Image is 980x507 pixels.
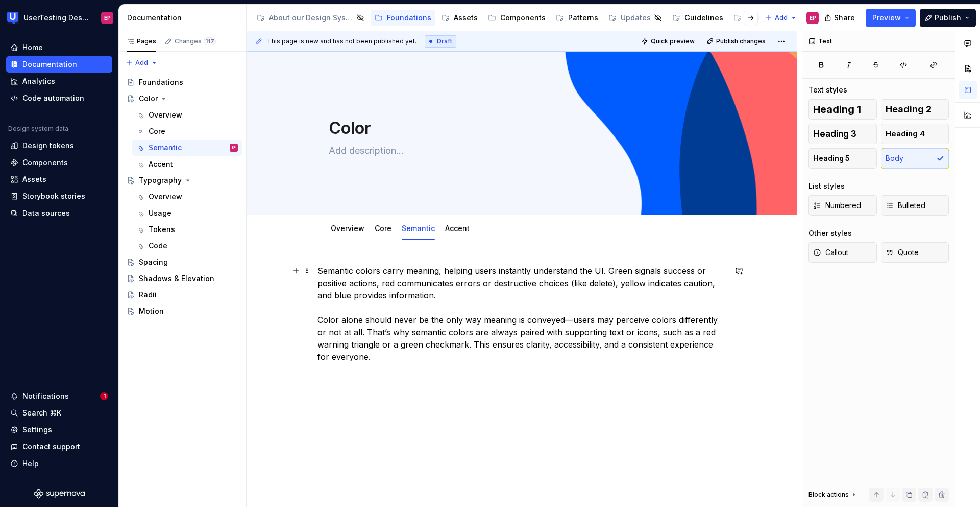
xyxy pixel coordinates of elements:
[122,287,242,303] a: Radii
[6,439,112,455] button: Contact support
[122,270,242,287] a: Shadows & Elevation
[127,13,242,23] div: Documentation
[6,56,112,73] a: Documentation
[881,99,949,120] button: Heading 2
[22,76,55,86] div: Analytics
[327,116,713,141] textarea: Color
[813,153,850,164] span: Heading 5
[253,10,369,26] a: About our Design System
[331,224,364,233] a: Overview
[886,129,925,139] span: Heading 4
[7,12,19,24] img: 41adf70f-fc1c-4662-8e2d-d2ab9c673b1b.png
[22,59,77,70] div: Documentation
[568,13,598,23] div: Patterns
[881,124,949,144] button: Heading 4
[6,73,112,89] a: Analytics
[920,9,976,27] button: Publish
[22,442,80,452] div: Contact support
[122,303,242,319] a: Motion
[808,85,847,95] div: Text styles
[22,458,39,469] div: Help
[6,388,112,404] button: Notifications1
[819,9,862,27] button: Share
[22,408,61,418] div: Search ⌘K
[808,195,877,216] button: Numbered
[122,172,242,189] a: Typography
[398,217,439,239] div: Semantic
[808,228,852,238] div: Other styles
[375,224,391,233] a: Core
[6,171,112,188] a: Assets
[104,14,111,22] div: EP
[139,306,164,316] div: Motion
[6,90,112,106] a: Code automation
[441,217,474,239] div: Accent
[34,489,85,499] svg: Supernova Logo
[122,74,242,319] div: Page tree
[872,13,901,23] span: Preview
[621,13,651,23] div: Updates
[269,13,353,23] div: About our Design System
[813,200,861,211] span: Numbered
[132,221,242,238] a: Tokens
[886,200,925,211] span: Bulleted
[149,110,182,120] div: Overview
[22,42,43,53] div: Home
[6,405,112,421] button: Search ⌘K
[149,241,167,251] div: Code
[371,10,435,26] a: Foundations
[813,129,856,139] span: Heading 3
[132,205,242,221] a: Usage
[808,99,877,120] button: Heading 1
[232,143,236,153] div: EP
[886,247,919,258] span: Quote
[437,10,482,26] a: Assets
[6,188,112,204] a: Storybook stories
[437,37,452,45] span: Draft
[122,90,242,107] a: Color
[135,59,148,67] span: Add
[204,37,216,45] span: 117
[149,224,175,235] div: Tokens
[22,191,85,201] div: Storybook stories
[402,224,435,233] a: Semantic
[132,140,242,156] a: SemanticEP
[808,148,877,169] button: Heading 5
[6,154,112,171] a: Components
[808,488,858,502] div: Block actions
[100,392,108,400] span: 1
[881,195,949,216] button: Bulleted
[327,217,369,239] div: Overview
[6,455,112,472] button: Help
[132,238,242,254] a: Code
[552,10,602,26] a: Patterns
[139,257,168,267] div: Spacing
[22,391,69,401] div: Notifications
[813,104,861,114] span: Heading 1
[684,13,723,23] div: Guidelines
[139,94,158,104] div: Color
[703,34,770,49] button: Publish changes
[149,126,165,136] div: Core
[6,137,112,154] a: Design tokens
[23,13,89,23] div: UserTesting Design System
[22,157,68,168] div: Components
[22,93,84,103] div: Code automation
[149,159,173,169] div: Accent
[834,13,855,23] span: Share
[445,224,470,233] a: Accent
[122,254,242,270] a: Spacing
[132,156,242,172] a: Accent
[6,39,112,56] a: Home
[139,290,157,300] div: Radii
[22,425,52,435] div: Settings
[866,9,916,27] button: Preview
[22,208,70,218] div: Data sources
[132,107,242,123] a: Overview
[808,181,845,191] div: List styles
[886,104,932,114] span: Heading 2
[651,37,695,45] span: Quick preview
[132,123,242,140] a: Core
[22,141,74,151] div: Design tokens
[500,13,546,23] div: Components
